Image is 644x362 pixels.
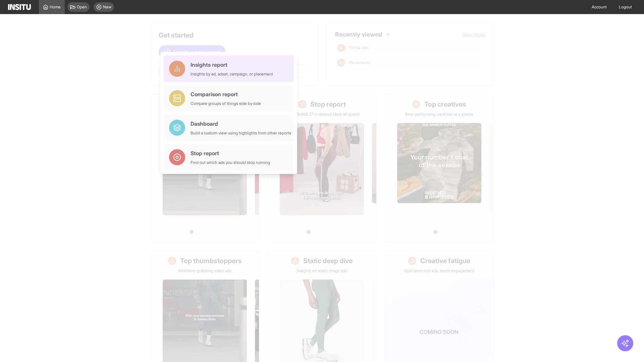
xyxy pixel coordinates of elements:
[191,71,273,77] div: Insights by ad, adset, campaign, or placement
[191,120,291,128] div: Dashboard
[191,101,261,106] div: Compare groups of things side by side
[191,160,270,165] div: Find out which ads you should stop running
[50,4,61,10] span: Home
[191,130,291,136] div: Build a custom view using highlights from other reports
[77,4,87,10] span: Open
[191,61,273,69] div: Insights report
[8,4,31,10] img: Logo
[103,4,111,10] span: New
[191,149,270,157] div: Stop report
[191,90,261,98] div: Comparison report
